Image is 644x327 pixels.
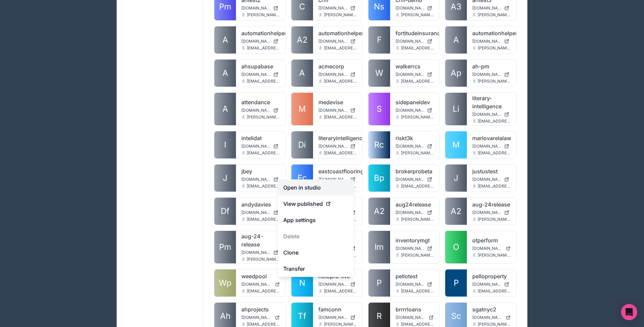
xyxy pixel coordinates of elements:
a: J [445,165,467,192]
span: [PERSON_NAME][EMAIL_ADDRESS][DOMAIN_NAME] [247,12,280,18]
span: Di [298,139,306,150]
span: Pm [219,242,231,253]
a: literaryintelligence [318,134,357,142]
a: eastcoastflooringprojects [318,167,357,175]
span: [DOMAIN_NAME] [472,144,501,149]
span: [DOMAIN_NAME] [241,315,272,320]
a: S [368,93,390,125]
a: weedpool [241,272,280,280]
span: [PERSON_NAME][EMAIL_ADDRESS][DOMAIN_NAME] [478,217,511,222]
span: [DOMAIN_NAME] [396,210,425,215]
span: [EMAIL_ADDRESS][DOMAIN_NAME] [324,150,357,156]
span: [DOMAIN_NAME] [396,72,425,77]
a: View published [278,196,354,212]
span: [EMAIL_ADDRESS][DOMAIN_NAME] [247,183,280,189]
a: Rc [368,131,390,158]
a: otperform [472,236,511,244]
span: [EMAIL_ADDRESS][DOMAIN_NAME] [478,183,511,189]
a: ahsupabase [241,62,280,70]
a: automationhelpers2 [318,29,357,37]
span: [DOMAIN_NAME] [241,5,270,11]
a: Ec [291,165,313,192]
span: [EMAIL_ADDRESS][DOMAIN_NAME] [401,183,434,189]
span: [DOMAIN_NAME] [241,72,270,77]
span: [PERSON_NAME][EMAIL_ADDRESS][DOMAIN_NAME] [324,12,357,18]
span: [DOMAIN_NAME] [318,108,348,113]
span: [DOMAIN_NAME] [241,210,270,215]
a: [DOMAIN_NAME] [396,282,434,287]
a: N [291,269,313,297]
span: J [223,173,228,183]
span: M [452,139,460,150]
a: A [214,60,236,87]
a: intelidat [241,134,280,142]
a: [DOMAIN_NAME] [472,210,511,215]
a: Ap [445,60,467,87]
a: Pm [214,231,236,263]
span: Li [453,104,459,114]
span: [DOMAIN_NAME] [472,72,501,77]
span: A2 [451,206,461,217]
a: [DOMAIN_NAME] [472,246,511,251]
span: [DOMAIN_NAME] [318,315,348,320]
a: [DOMAIN_NAME] [241,315,280,320]
span: [DOMAIN_NAME] [472,5,501,11]
span: [DOMAIN_NAME] [472,177,501,182]
a: [DOMAIN_NAME] [472,5,511,11]
span: Ah [220,311,231,322]
a: F [368,26,390,53]
a: mariovarelalaw [472,134,511,142]
a: [DOMAIN_NAME] [396,5,434,11]
span: [DOMAIN_NAME] [241,144,270,149]
span: [DOMAIN_NAME] [318,282,348,287]
span: [PERSON_NAME][EMAIL_ADDRESS][DOMAIN_NAME] [401,12,434,18]
a: J [214,165,236,192]
span: F [377,35,382,45]
span: [EMAIL_ADDRESS][DOMAIN_NAME] [247,79,280,84]
span: Df [221,206,230,217]
button: Delete [278,228,354,244]
a: sidepaneldev [396,98,434,106]
a: [DOMAIN_NAME] [472,112,511,117]
a: Clone [278,244,354,261]
a: literary-intelligence [472,94,511,110]
span: [PERSON_NAME][EMAIL_ADDRESS][DOMAIN_NAME] [478,322,511,327]
span: [PERSON_NAME][EMAIL_ADDRESS][DOMAIN_NAME] [247,114,280,120]
span: [EMAIL_ADDRESS][DOMAIN_NAME] [247,45,280,51]
span: [PERSON_NAME][EMAIL_ADDRESS][DOMAIN_NAME] [324,322,357,327]
a: [DOMAIN_NAME] [318,72,357,77]
span: A [222,68,228,79]
span: [EMAIL_ADDRESS][DOMAIN_NAME] [401,45,434,51]
span: Wp [219,278,232,288]
span: [PERSON_NAME][EMAIL_ADDRESS][DOMAIN_NAME] [401,253,434,258]
span: [DOMAIN_NAME] [472,315,503,320]
a: automationhelperscourses [472,29,511,37]
span: [EMAIL_ADDRESS][DOMAIN_NAME] [401,79,434,84]
a: Df [214,198,236,225]
span: [EMAIL_ADDRESS][DOMAIN_NAME] [247,288,280,294]
span: O [453,242,459,253]
span: [EMAIL_ADDRESS][DOMAIN_NAME] [247,150,280,156]
span: [DOMAIN_NAME] [318,177,348,182]
span: M [299,104,306,114]
a: [DOMAIN_NAME] [241,144,280,149]
a: [DOMAIN_NAME] [318,282,357,287]
span: Ap [451,68,461,79]
a: riskt3k [396,134,434,142]
a: [DOMAIN_NAME] [396,108,434,113]
span: C [299,1,305,12]
span: W [375,68,383,79]
a: A [214,26,236,53]
a: ah-pm [472,62,511,70]
a: [DOMAIN_NAME] [396,144,434,149]
a: [DOMAIN_NAME] [318,39,357,44]
a: [DOMAIN_NAME] [241,5,280,11]
a: [DOMAIN_NAME] [241,177,280,182]
span: [DOMAIN_NAME] [396,282,425,287]
a: aug24release [396,200,434,209]
a: [DOMAIN_NAME] [396,177,434,182]
a: A [214,93,236,125]
span: [DOMAIN_NAME] [396,39,425,44]
a: famconn [318,305,357,313]
a: pelloproperty [472,272,511,280]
